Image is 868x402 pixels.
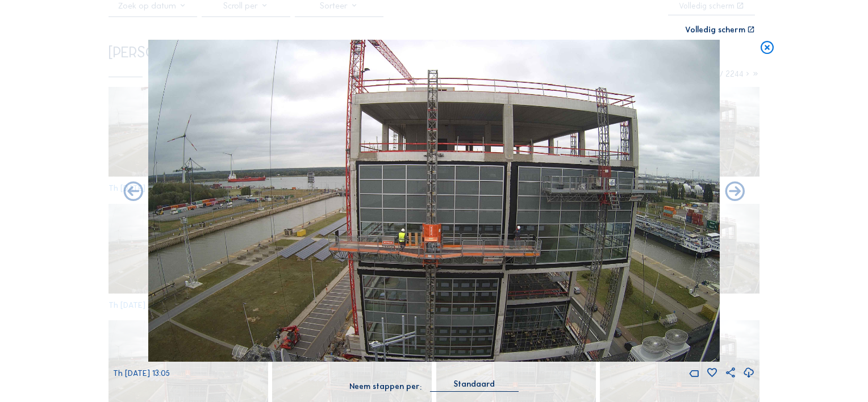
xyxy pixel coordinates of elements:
[349,383,422,391] div: Neem stappen per:
[685,26,745,34] div: Volledig scherm
[430,379,519,391] div: Standaard
[723,181,746,204] i: Back
[122,181,145,204] i: Forward
[148,40,720,361] img: Image
[454,379,495,390] div: Standaard
[113,368,170,378] span: Th [DATE] 13:05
